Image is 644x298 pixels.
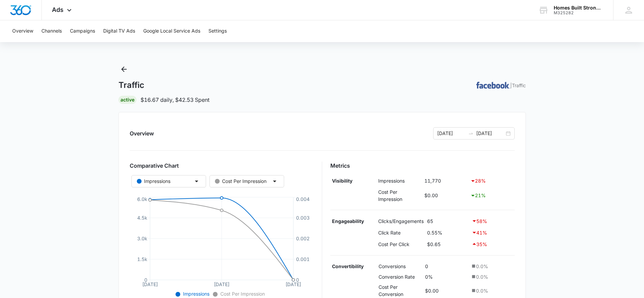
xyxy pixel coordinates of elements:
td: 0% [423,272,469,282]
td: Clicks/Engagements [376,216,425,227]
div: Active [118,96,136,104]
button: Channels [41,20,62,42]
button: Back [118,64,129,75]
td: Conversions [377,261,423,272]
tspan: 3.0k [137,236,147,241]
button: Settings [208,20,227,42]
tspan: 0 [144,277,147,283]
td: Cost Per Click [376,238,425,250]
div: 28 % [470,177,513,185]
span: Impressions [182,291,209,297]
h1: Traffic [118,80,144,90]
div: 35 % [472,240,513,248]
div: account id [554,11,603,15]
tspan: 0.001 [296,256,310,262]
td: 0 [423,261,469,272]
span: Cost Per Impression [219,291,265,297]
input: Start date [437,130,465,137]
tspan: 4.5k [137,215,147,221]
tspan: [DATE] [286,281,301,287]
td: Impressions [376,175,423,187]
td: $0.00 [423,187,469,204]
tspan: 6.0k [137,196,147,202]
td: Conversion Rate [377,272,423,282]
p: | Traffic [510,82,526,89]
button: Overview [12,20,33,42]
div: 21 % [470,191,513,200]
div: 58 % [472,217,513,225]
button: Campaigns [70,20,95,42]
strong: Convertibility [332,263,364,269]
div: 0.0 % [471,273,513,280]
td: Cost Per Impression [376,187,423,204]
div: 0.0 % [471,263,513,270]
td: Click Rate [376,227,425,238]
button: Digital TV Ads [103,20,135,42]
td: 11,770 [423,175,469,187]
h3: Comparative Chart [130,162,314,170]
td: $0.65 [425,238,470,250]
strong: Visibility [332,178,352,184]
button: Google Local Service Ads [143,20,200,42]
h3: Metrics [330,162,515,170]
div: 0.0 % [471,287,513,294]
div: account name [554,5,603,11]
strong: Engageability [332,218,364,224]
input: End date [476,130,504,137]
img: FACEBOOK [476,82,510,89]
span: to [468,131,474,136]
tspan: 1.5k [137,256,147,262]
p: $16.67 daily , $42.53 Spent [141,96,209,104]
tspan: 0.002 [296,236,310,241]
span: Ads [52,6,63,13]
span: swap-right [468,131,474,136]
button: Cost Per Impression [209,175,284,187]
button: Impressions [131,175,206,187]
td: 65 [425,216,470,227]
tspan: [DATE] [142,281,158,287]
div: Cost Per Impression [215,178,266,185]
tspan: 0 [296,277,299,283]
div: Impressions [137,178,170,185]
td: 0.55% [425,227,470,238]
tspan: [DATE] [214,281,229,287]
h2: Overview [130,129,154,137]
tspan: 0.003 [296,215,310,221]
tspan: 0.004 [296,196,310,202]
div: 41 % [472,228,513,237]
